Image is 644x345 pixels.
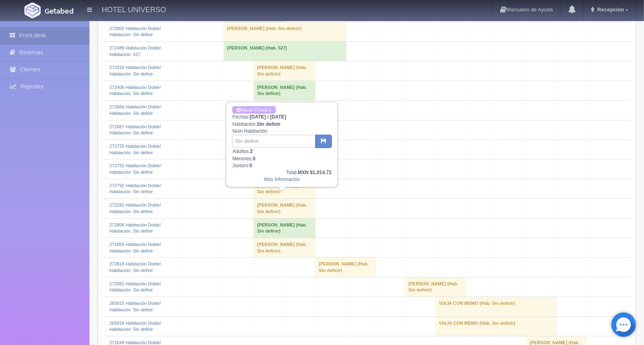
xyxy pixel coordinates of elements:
[109,222,161,234] a: 272806 Habitación Doble/Habitación: Sin definir
[102,4,166,14] h4: HOTEL UNIVERSO
[223,41,346,61] td: [PERSON_NAME] (Hab. 527)
[109,183,161,194] a: 272792 Habitación Doble/Habitación: Sin definir
[109,242,161,253] a: 271855 Habitación Doble/Habitación: Sin definir
[405,277,466,297] td: [PERSON_NAME] (Hab. Sin definir)
[109,144,161,155] a: 272725 Habitación Doble/Habitación: Sin definir
[109,301,161,312] a: 265815 Habitación Doble/Habitación: Sin definir
[109,85,161,96] a: 272406 Habitación Doble/Habitación: Sin definir
[109,124,161,136] a: 272667 Habitación Doble/Habitación: Sin definir
[45,8,73,14] img: Getabed
[109,321,161,332] a: 265818 Habitación Doble/Habitación: Sin definir
[315,258,376,277] td: [PERSON_NAME] (Hab. Sin definir)
[109,65,161,76] a: 272916 Habitación Doble/Habitación: Sin definir
[109,104,161,116] a: 272666 Habitación Doble/Habitación: Sin definir
[254,238,316,257] td: [PERSON_NAME] (Hab. Sin definir)
[250,149,253,154] b: 2
[254,81,316,100] td: [PERSON_NAME] (Hab. Sin definir)
[109,163,161,175] a: 272791 Habitación Doble/Habitación: Sin definir
[24,2,41,18] img: Getabed
[254,218,316,238] td: [PERSON_NAME] (Hab. Sin definir)
[254,199,316,218] td: [PERSON_NAME] (Hab. Sin definir)
[250,114,286,120] b: [DATE] / [DATE]
[298,170,332,175] b: MXN $1,014.72
[257,121,281,127] b: Sin definir
[109,281,161,293] a: 272581 Habitación Doble/Habitación: Sin definir
[232,135,316,148] input: Sin definir
[264,177,300,182] a: Más Información
[109,261,161,273] a: 272818 Habitación Doble/Habitación: Sin definir
[249,163,252,168] b: 0
[232,106,275,114] a: Hacer Check-in
[109,203,161,214] a: 272281 Habitación Doble/Habitación: Sin definir
[227,103,337,187] div: Fechas: Habitación: Núm Habitación: Adultos: Menores: Juniors:
[254,101,316,120] td: [PERSON_NAME] (Hab. Sin definir)
[223,22,346,41] td: [PERSON_NAME] (Hab. Sin definir)
[109,45,161,57] a: 272489 Habitación Doble/Habitación: 527
[436,297,557,317] td: VIAJA CON MEMO (Hab. Sin definir)
[254,61,316,81] td: [PERSON_NAME] (Hab. Sin definir)
[253,156,255,162] b: 0
[232,169,332,176] div: Total:
[436,317,557,336] td: VIAJA CON MEMO (Hab. Sin definir)
[596,6,624,13] span: Recepcion
[254,179,316,198] td: [PERSON_NAME] (Hab. Sin definir)
[109,26,161,37] a: 272802 Habitación Doble/Habitación: Sin definir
